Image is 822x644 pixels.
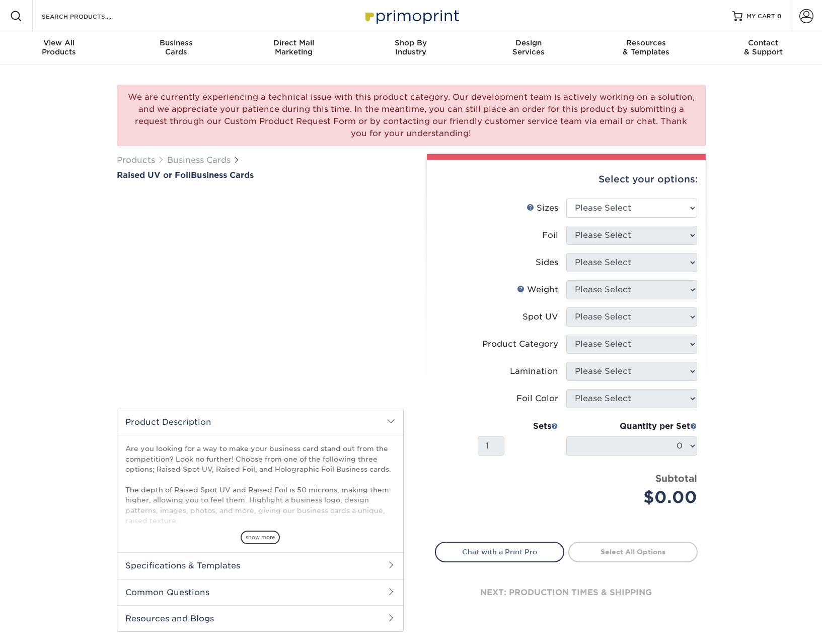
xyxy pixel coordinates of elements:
[298,372,323,398] img: Business Cards 06
[117,552,403,578] h2: Specifications & Templates
[167,155,231,165] a: Business Cards
[235,38,352,47] span: Direct Mail
[117,579,403,605] h2: Common Questions
[231,372,256,398] img: Business Cards 04
[536,256,558,269] div: Sides
[435,160,698,199] div: Select your options:
[517,284,558,296] div: Weight
[568,542,698,562] a: Select All Options
[705,38,822,56] div: & Support
[435,562,698,623] div: next: production times & shipping
[470,38,587,47] span: Design
[117,409,403,435] h2: Product Description
[117,38,235,56] div: Cards
[264,372,289,398] img: Business Cards 05
[574,485,697,509] div: $0.00
[365,372,391,398] img: Business Cards 08
[705,32,822,65] a: Contact& Support
[125,443,395,638] p: Are you looking for a way to make your business card stand out from the competition? Look no furt...
[361,5,462,27] img: Primoprint
[41,10,139,22] input: SEARCH PRODUCTS.....
[352,38,470,56] div: Industry
[241,531,280,544] span: show more
[352,32,470,65] a: Shop ByIndustry
[470,38,587,56] div: Services
[482,338,558,350] div: Product Category
[516,393,558,405] div: Foil Color
[129,372,155,398] img: Business Cards 01
[522,311,558,323] div: Spot UV
[587,32,704,65] a: Resources& Templates
[117,38,235,47] span: Business
[655,473,697,484] strong: Subtotal
[705,38,822,47] span: Contact
[117,170,191,180] span: Raised UV or Foil
[163,372,188,398] img: Business Cards 02
[117,170,404,180] a: Raised UV or FoilBusiness Cards
[746,12,775,21] span: MY CART
[587,38,704,47] span: Resources
[777,13,782,20] span: 0
[235,38,352,56] div: Marketing
[435,542,564,562] a: Chat with a Print Pro
[510,365,558,377] div: Lamination
[235,32,352,65] a: Direct MailMarketing
[478,420,558,432] div: Sets
[117,605,403,631] h2: Resources and Blogs
[352,38,470,47] span: Shop By
[117,155,155,165] a: Products
[542,229,558,241] div: Foil
[332,372,357,398] img: Business Cards 07
[117,170,404,180] h1: Business Cards
[117,32,235,65] a: BusinessCards
[587,38,704,56] div: & Templates
[527,202,558,214] div: Sizes
[117,85,706,146] div: We are currently experiencing a technical issue with this product category. Our development team ...
[197,372,222,398] img: Business Cards 03
[470,32,587,65] a: DesignServices
[566,420,697,432] div: Quantity per Set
